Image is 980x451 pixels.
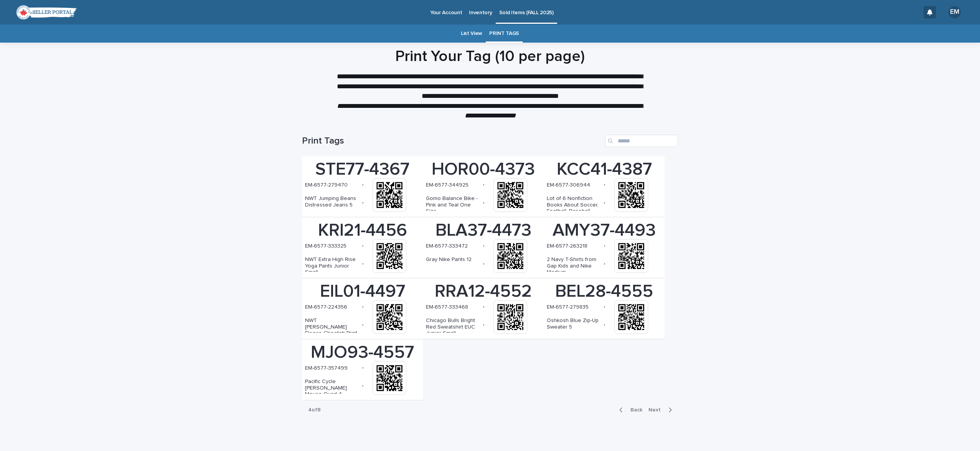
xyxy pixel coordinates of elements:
[362,182,364,188] p: •
[604,200,605,206] p: •
[626,407,642,413] span: Back
[305,243,346,249] p: EM-6577-333325
[483,304,485,310] p: •
[305,281,420,302] p: EIL01-4497
[613,406,645,413] button: Back
[15,5,77,20] img: Wxgr8e0QTxOLugcwBcqd
[362,322,364,328] p: •
[426,220,541,241] p: BLA37-4473
[483,200,485,206] p: •
[604,243,605,249] p: •
[547,243,587,249] p: EM-6577-263218
[305,256,359,276] p: NWT Extra High Rise Yoga Pants Junior Small
[305,304,347,311] p: EM-6577-224356
[305,195,359,208] p: NWT Jumping Beans Distressed Jeans 5
[645,406,678,413] button: Next
[426,256,472,263] p: Gray Nike Pants 12
[426,195,480,215] p: Gomo Balance Bike - Pink and Teal One Size
[483,322,485,328] p: •
[547,220,662,241] p: AMY37-4493
[483,261,485,267] p: •
[362,200,364,206] p: •
[547,304,589,311] p: EM-6577-279835
[362,261,364,267] p: •
[605,135,678,147] input: Search
[648,407,665,413] span: Next
[547,195,601,221] p: Lot of 6 Nonfiction Books About Soccer, Football, Baseball and Basketball Sports
[426,281,541,302] p: RRA12-4552
[426,182,469,188] p: EM-6577-344925
[604,261,605,267] p: •
[489,25,519,43] a: PRINT TAGS
[426,243,468,249] p: EM-6577-333472
[547,317,601,330] p: Oshkosh Blue Zip-Up Sweater 5
[547,159,662,180] p: KCC41-4387
[547,256,601,276] p: 2 Navy T-Shirts from Gap Kids and Nike Medium
[362,365,364,371] p: •
[302,401,327,420] p: 4 of 8
[949,6,961,18] div: EM
[604,304,605,310] p: •
[362,243,364,249] p: •
[547,281,662,302] p: BEL28-4555
[305,378,359,411] p: Pacific Cycle [PERSON_NAME] Mouse Quad 4-Wheel Ride-On Toy One Size
[305,342,420,363] p: MJO93-4557
[426,317,480,337] p: Chicago Bulls Bright Red Sweatshirt EUC Junior Small
[305,365,348,372] p: EM-6577-357499
[604,182,605,188] p: •
[305,220,420,241] p: KRI21-4456
[604,322,605,328] p: •
[302,47,678,66] h1: Print Your Tag (10 per page)
[547,182,590,188] p: EM-6577-306944
[461,25,482,43] a: List View
[305,317,359,343] p: NWT [PERSON_NAME] Fleece Cheetah Print Pajamas 6
[305,182,348,188] p: EM-6577-279470
[483,182,485,188] p: •
[426,304,468,311] p: EM-6577-333468
[362,304,364,310] p: •
[483,243,485,249] p: •
[302,135,602,147] h1: Print Tags
[305,159,420,180] p: STE77-4367
[426,159,541,180] p: HOR00-4373
[362,383,364,389] p: •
